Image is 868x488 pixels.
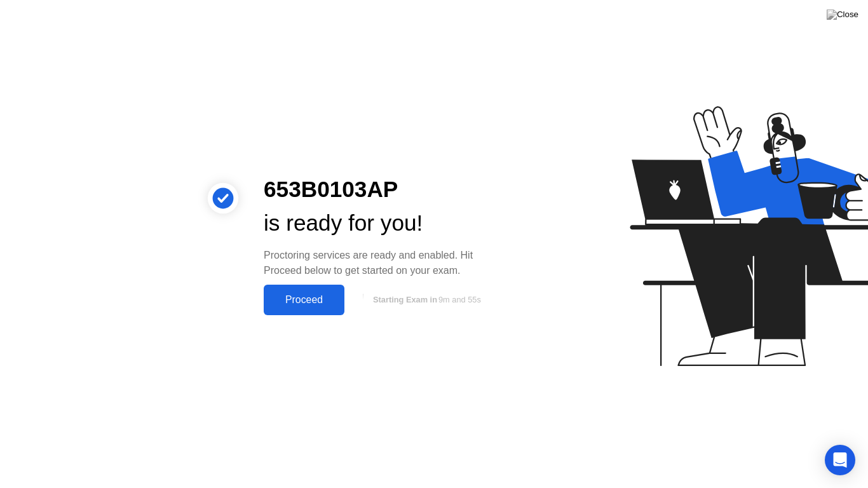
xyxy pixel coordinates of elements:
[264,285,344,315] button: Proceed
[438,295,481,304] span: 9m and 55s
[825,445,855,475] div: Open Intercom Messenger
[351,288,500,312] button: Starting Exam in9m and 55s
[264,248,500,278] div: Proctoring services are ready and enabled. Hit Proceed below to get started on your exam.
[264,173,500,207] div: 653B0103AP
[268,294,341,306] div: Proceed
[827,10,858,20] img: Close
[264,207,500,240] div: is ready for you!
